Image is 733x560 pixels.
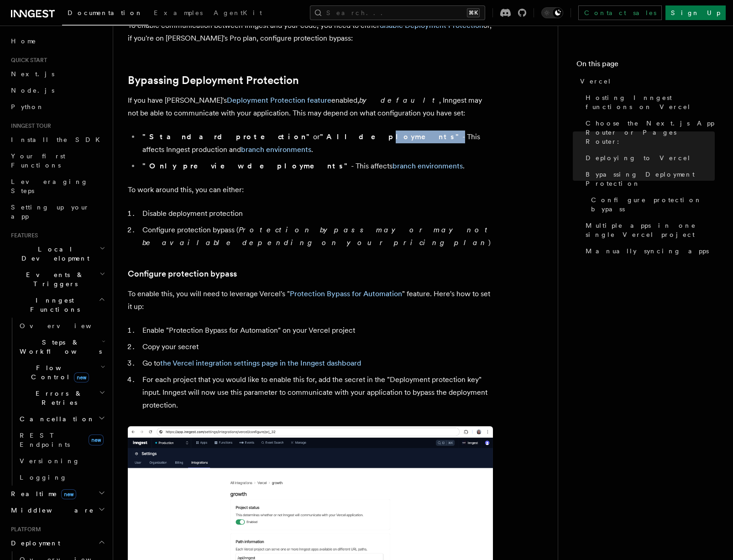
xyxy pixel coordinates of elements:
a: Your first Functions [7,148,107,173]
a: Node.js [7,82,107,99]
a: Choose the Next.js App Router or Pages Router: [582,115,715,150]
a: branch environments [241,145,311,154]
a: Examples [148,3,208,25]
div: Inngest Functions [7,318,107,486]
span: Leveraging Steps [11,178,88,194]
a: Vercel [576,73,715,89]
span: Python [11,103,44,110]
a: Bypassing Deployment Protection [128,74,299,87]
a: Contact sales [578,5,662,20]
span: Local Development [7,245,99,263]
span: Configure protection bypass [591,195,715,214]
button: Middleware [7,502,107,518]
a: Hosting Inngest functions on Vercel [582,89,715,115]
span: Deploying to Vercel [586,153,691,162]
button: Cancellation [16,411,107,427]
span: Vercel [580,77,612,86]
span: REST Endpoints [20,432,70,448]
a: Configure protection bypass [587,192,715,217]
span: AgentKit [214,9,262,16]
button: Deployment [7,535,107,551]
span: Your first Functions [11,152,65,169]
li: Enable "Protection Bypass for Automation" on your Vercel project [140,324,493,337]
span: Documentation [68,9,143,16]
span: Setting up your app [11,204,89,220]
em: by default [359,96,439,105]
button: Flow Controlnew [16,360,107,385]
span: Realtime [7,489,76,498]
a: Next.js [7,66,107,82]
span: Platform [7,526,41,533]
span: Home [11,37,37,46]
button: Realtimenew [7,486,107,502]
span: new [61,489,76,499]
span: Choose the Next.js App Router or Pages Router: [586,119,715,146]
span: Hosting Inngest functions on Vercel [586,93,715,111]
button: Local Development [7,241,107,267]
a: REST Endpointsnew [16,427,107,453]
span: Errors & Retries [16,389,99,407]
a: Deployment Protection feature [227,96,331,105]
strong: "All deployments" [320,132,462,141]
span: Logging [20,474,67,481]
a: Multiple apps in one single Vercel project [582,217,715,243]
kbd: ⌘K [467,8,480,17]
a: disable Deployment Protection [380,21,483,30]
a: Deploying to Vercel [582,150,715,166]
span: Inngest tour [7,122,51,130]
button: Toggle dark mode [541,7,563,18]
a: Install the SDK [7,131,107,148]
a: Configure protection bypass [128,267,237,280]
span: new [74,372,89,382]
a: Setting up your app [7,199,107,225]
a: Overview [16,318,107,334]
span: Flow Control [16,363,100,382]
span: Bypassing Deployment Protection [586,170,715,188]
span: Events & Triggers [7,270,99,288]
span: Inngest Functions [7,296,99,314]
a: Manually syncing apps [582,243,715,259]
a: Home [7,33,107,49]
span: Quick start [7,57,47,64]
span: Next.js [11,70,54,78]
strong: "Standard protection" [142,132,313,141]
a: branch environments [393,162,463,170]
a: AgentKit [208,3,267,25]
a: Sign Up [665,5,726,20]
li: - This affects . [140,160,493,173]
li: Configure protection bypass ( ) [140,224,493,249]
a: Bypassing Deployment Protection [582,166,715,192]
a: Logging [16,469,107,486]
span: Steps & Workflows [16,338,102,356]
span: Manually syncing apps [586,246,709,256]
p: To work around this, you can either: [128,183,493,196]
span: Multiple apps in one single Vercel project [586,221,715,239]
span: Middleware [7,506,94,515]
p: To enable this, you will need to leverage Vercel's " " feature. Here's how to set it up: [128,288,493,313]
span: new [89,434,104,445]
p: To enable communication between Inngest and your code, you need to either or, if you're on [PERSO... [128,19,493,45]
li: Go to [140,357,493,370]
span: Cancellation [16,414,95,424]
span: Node.js [11,87,54,94]
button: Search...⌘K [310,5,485,20]
em: Protection bypass may or may not be available depending on your pricing plan [142,225,492,247]
span: Deployment [7,539,60,548]
p: If you have [PERSON_NAME]'s enabled, , Inngest may not be able to communicate with your applicati... [128,94,493,120]
a: Protection Bypass for Automation [290,289,402,298]
a: Leveraging Steps [7,173,107,199]
strong: "Only preview deployments" [142,162,351,170]
span: Features [7,232,38,239]
button: Inngest Functions [7,292,107,318]
a: Documentation [62,3,148,26]
li: Copy your secret [140,340,493,353]
span: Examples [154,9,203,16]
a: Versioning [16,453,107,469]
li: For each project that you would like to enable this for, add the secret in the "Deployment protec... [140,373,493,412]
button: Steps & Workflows [16,334,107,360]
li: Disable deployment protection [140,207,493,220]
a: the Vercel integration settings page in the Inngest dashboard [160,359,361,367]
span: Install the SDK [11,136,105,143]
a: Python [7,99,107,115]
span: Overview [20,322,114,330]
